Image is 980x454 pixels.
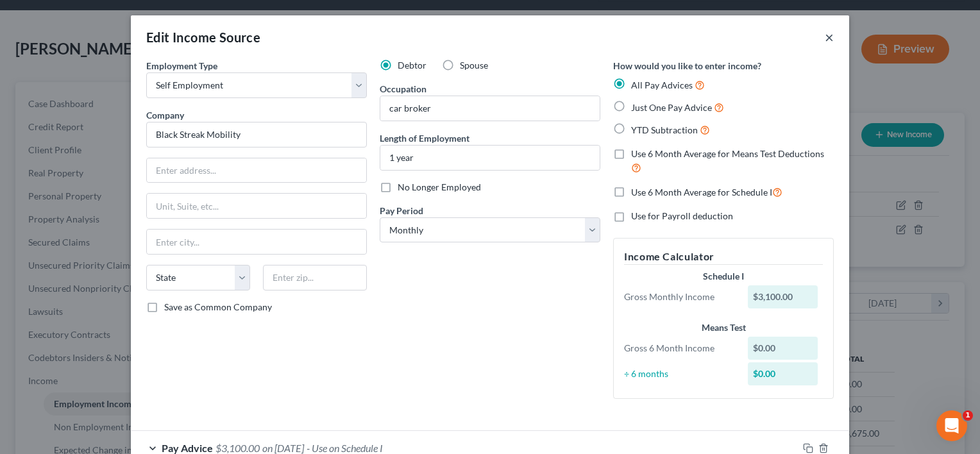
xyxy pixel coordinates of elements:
div: $0.00 [748,337,818,360]
span: Use for Payroll deduction [631,210,733,221]
span: All Pay Advices [631,80,693,90]
span: Employment Type [146,60,217,71]
input: Enter zip... [263,265,367,290]
div: Gross Monthly Income [618,290,741,303]
span: Save as Common Company [164,301,272,312]
div: Schedule I [624,270,823,283]
div: Edit Income Source [146,28,260,46]
span: No Longer Employed [398,181,481,192]
span: Pay Period [380,205,423,216]
span: 1 [963,410,973,421]
span: Spouse [460,60,488,71]
div: Gross 6 Month Income [618,342,741,355]
input: Unit, Suite, etc... [147,194,366,218]
span: Company [146,110,184,121]
div: $0.00 [748,362,818,385]
span: Just One Pay Advice [631,102,712,113]
span: $3,100.00 [215,442,260,454]
span: on [DATE] [262,442,304,454]
span: YTD Subtraction [631,124,698,135]
span: - Use on Schedule I [307,442,383,454]
label: Occupation [380,82,427,96]
input: -- [380,96,600,121]
span: Use 6 Month Average for Means Test Deductions [631,148,824,159]
h5: Income Calculator [624,249,823,265]
input: Enter city... [147,230,366,254]
iframe: Intercom live chat [936,410,967,441]
div: $3,100.00 [748,285,818,308]
input: Search company by name... [146,122,367,147]
button: × [825,29,834,45]
label: How would you like to enter income? [613,59,761,72]
div: Means Test [624,321,823,334]
label: Length of Employment [380,131,469,145]
input: ex: 2 years [380,146,600,170]
input: Enter address... [147,158,366,183]
span: Pay Advice [162,442,213,454]
span: Use 6 Month Average for Schedule I [631,187,772,198]
span: Debtor [398,60,427,71]
div: ÷ 6 months [618,367,741,380]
